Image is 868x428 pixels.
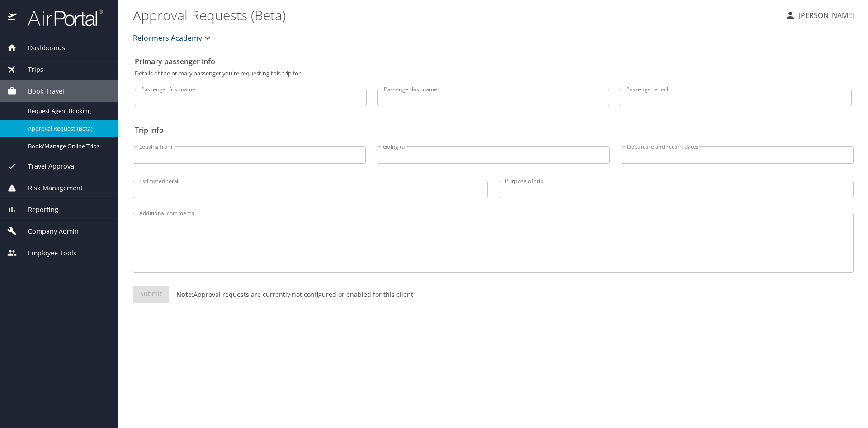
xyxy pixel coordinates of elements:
[176,290,193,299] strong: Note:
[169,290,413,299] p: Approval requests are currently not configured or enabled for this client
[28,142,108,151] span: Book/Manage Online Trips
[129,29,217,47] button: Reformers Academy
[18,9,103,27] img: airportal-logo.png
[17,226,79,236] span: Company Admin
[135,123,852,137] h2: Trip info
[17,205,58,215] span: Reporting
[17,248,76,258] span: Employee Tools
[17,65,43,75] span: Trips
[781,7,858,24] button: [PERSON_NAME]
[28,107,108,115] span: Request Agent Booking
[796,10,854,21] p: [PERSON_NAME]
[17,161,76,171] span: Travel Approval
[17,86,64,96] span: Book Travel
[8,9,18,27] img: icon-airportal.png
[17,43,65,53] span: Dashboards
[28,124,108,133] span: Approval Request (Beta)
[133,32,202,44] span: Reformers Academy
[135,54,852,69] h2: Primary passenger info
[17,183,83,193] span: Risk Management
[133,1,778,29] h1: Approval Requests (Beta)
[135,71,852,76] p: Details of the primary passenger you're requesting this trip for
